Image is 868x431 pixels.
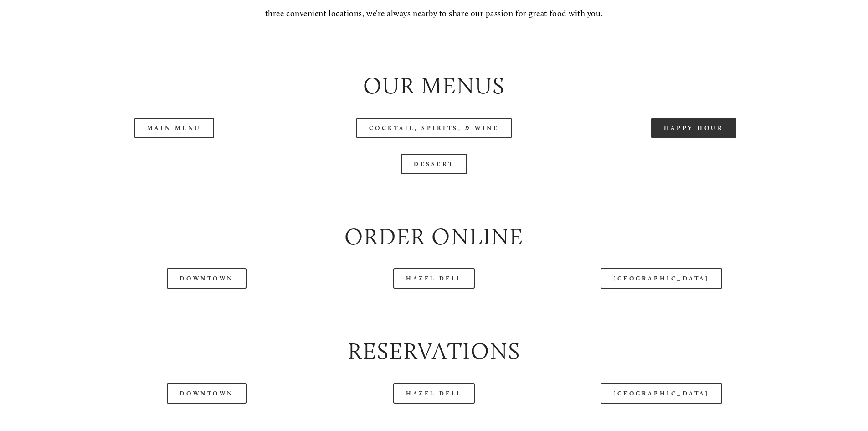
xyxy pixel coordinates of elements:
[167,383,246,404] a: Downtown
[52,221,816,253] h2: Order Online
[393,383,475,404] a: Hazel Dell
[134,118,214,138] a: Main Menu
[601,268,722,289] a: [GEOGRAPHIC_DATA]
[401,154,467,174] a: Dessert
[601,383,722,404] a: [GEOGRAPHIC_DATA]
[167,268,246,289] a: Downtown
[393,268,475,289] a: Hazel Dell
[52,335,816,368] h2: Reservations
[651,118,737,138] a: Happy Hour
[356,118,512,138] a: Cocktail, Spirits, & Wine
[52,70,816,102] h2: Our Menus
